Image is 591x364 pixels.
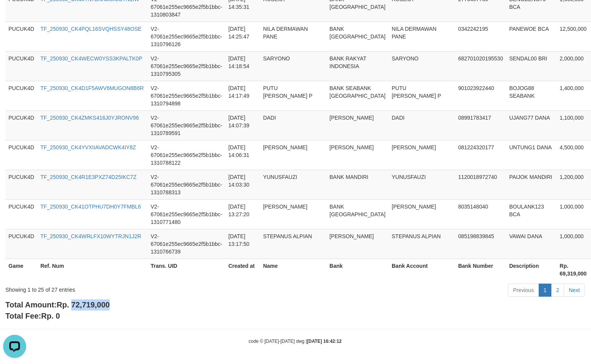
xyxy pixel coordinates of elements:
[5,51,37,81] td: PUCUK4D
[326,199,389,229] td: BANK [GEOGRAPHIC_DATA]
[326,22,389,51] td: BANK [GEOGRAPHIC_DATA]
[147,81,225,110] td: V2-67061e255ec9665e2f5b1bbc-1310794898
[37,259,148,281] th: Ref. Num
[389,170,455,199] td: YUNUSFAUZI
[389,51,455,81] td: SARYONO
[455,51,506,81] td: 682701020195530
[57,301,110,309] span: Rp. 72,719,000
[389,229,455,259] td: STEPANUS ALPIAN
[389,81,455,110] td: PUTU [PERSON_NAME] P
[5,199,37,229] td: PUCUK4D
[40,115,139,121] a: TF_250930_CK4ZMKS416J0YJRONV96
[326,170,389,199] td: BANK MANDIRI
[551,284,564,297] a: 2
[389,259,455,281] th: Bank Account
[225,199,260,229] td: [DATE] 13:27:20
[455,199,506,229] td: 8035148040
[41,312,60,320] span: Rp. 0
[326,81,389,110] td: BANK SEABANK [GEOGRAPHIC_DATA]
[389,140,455,170] td: [PERSON_NAME]
[389,22,455,51] td: NILA DERMAWAN PANE
[5,170,37,199] td: PUCUK4D
[147,170,225,199] td: V2-67061e255ec9665e2f5b1bbc-1310788313
[455,170,506,199] td: 1120018972740
[147,51,225,81] td: V2-67061e255ec9665e2f5b1bbc-1310795305
[225,140,260,170] td: [DATE] 14:06:31
[307,339,342,344] strong: [DATE] 16:42:12
[40,204,141,210] a: TF_250930_CK41OTPHU7DH0Y7FMBL6
[147,22,225,51] td: V2-67061e255ec9665e2f5b1bbc-1310796126
[147,140,225,170] td: V2-67061e255ec9665e2f5b1bbc-1310788122
[389,199,455,229] td: [PERSON_NAME]
[225,259,260,281] th: Created at
[455,110,506,140] td: 08991783417
[5,140,37,170] td: PUCUK4D
[539,284,552,297] a: 1
[506,22,556,51] td: PANEWOE BCA
[147,110,225,140] td: V2-67061e255ec9665e2f5b1bbc-1310789591
[5,229,37,259] td: PUCUK4D
[225,170,260,199] td: [DATE] 14:03:30
[326,140,389,170] td: [PERSON_NAME]
[326,229,389,259] td: [PERSON_NAME]
[389,110,455,140] td: DADI
[455,259,506,281] th: Bank Number
[508,284,539,297] a: Previous
[5,312,60,320] b: Total Fee:
[506,81,556,110] td: BOJOG88 SEABANK
[249,339,342,344] small: code © [DATE]-[DATE] dwg |
[564,284,585,297] a: Next
[3,3,26,26] button: Open LiveChat chat widget
[506,229,556,259] td: VAWAI DANA
[455,81,506,110] td: 901023922440
[506,259,556,281] th: Description
[455,22,506,51] td: 0342242195
[225,81,260,110] td: [DATE] 14:17:49
[260,110,327,140] td: DADI
[260,170,327,199] td: YUNUSFAUZI
[40,144,136,150] a: TF_250930_CK4YVXIIAVADCWK4IY8Z
[326,110,389,140] td: [PERSON_NAME]
[506,140,556,170] td: UNTUNG1 DANA
[455,229,506,259] td: 085198839845
[506,51,556,81] td: SENDAL00 BRI
[147,229,225,259] td: V2-67061e255ec9665e2f5b1bbc-1310766739
[260,259,327,281] th: Name
[260,81,327,110] td: PUTU [PERSON_NAME] P
[147,199,225,229] td: V2-67061e255ec9665e2f5b1bbc-1310771480
[225,51,260,81] td: [DATE] 14:18:54
[40,233,141,239] a: TF_250930_CK4WRLFX10WYTRJN1J2R
[147,259,225,281] th: Trans. UID
[225,229,260,259] td: [DATE] 13:17:50
[455,140,506,170] td: 081224320177
[260,51,327,81] td: SARYONO
[40,26,142,32] a: TF_250930_CK4PQL16SVQHSSY48OSE
[5,283,240,294] div: Showing 1 to 25 of 27 entries
[5,22,37,51] td: PUCUK4D
[40,174,137,180] a: TF_250930_CK4R1E3PXZ74D25IKC7Z
[5,110,37,140] td: PUCUK4D
[40,85,144,91] a: TF_250930_CK4D1F5AWV6MUGON8B6R
[5,81,37,110] td: PUCUK4D
[260,229,327,259] td: STEPANUS ALPIAN
[506,170,556,199] td: PAIJOK MANDIRI
[40,55,142,62] a: TF_250930_CK4WECW0YSS3KPALTK0P
[225,22,260,51] td: [DATE] 14:25:47
[260,22,327,51] td: NILA DERMAWAN PANE
[326,51,389,81] td: BANK RAKYAT INDONESIA
[506,199,556,229] td: BOULANK123 BCA
[506,110,556,140] td: UJANG77 DANA
[326,259,389,281] th: Bank
[5,301,110,309] b: Total Amount:
[225,110,260,140] td: [DATE] 14:07:39
[5,259,37,281] th: Game
[260,140,327,170] td: [PERSON_NAME]
[260,199,327,229] td: [PERSON_NAME]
